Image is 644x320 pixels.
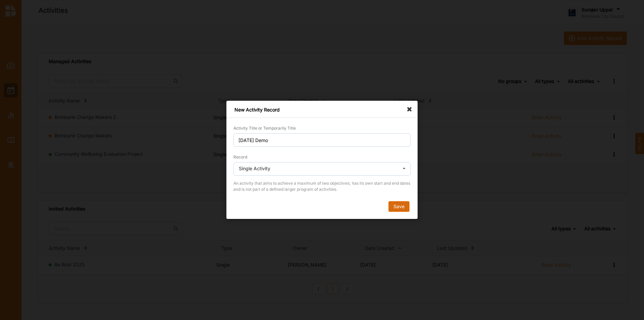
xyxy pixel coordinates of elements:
[388,201,410,212] button: Save
[226,101,418,118] div: New Activity Record
[233,180,411,192] div: An activity that aims to achieve a maximum of two objectives; has its own start and end dates and...
[239,166,270,171] div: Single Activity
[233,133,411,147] input: Title
[233,154,247,160] label: Record
[233,126,296,131] label: Activity Title or Temporarily Title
